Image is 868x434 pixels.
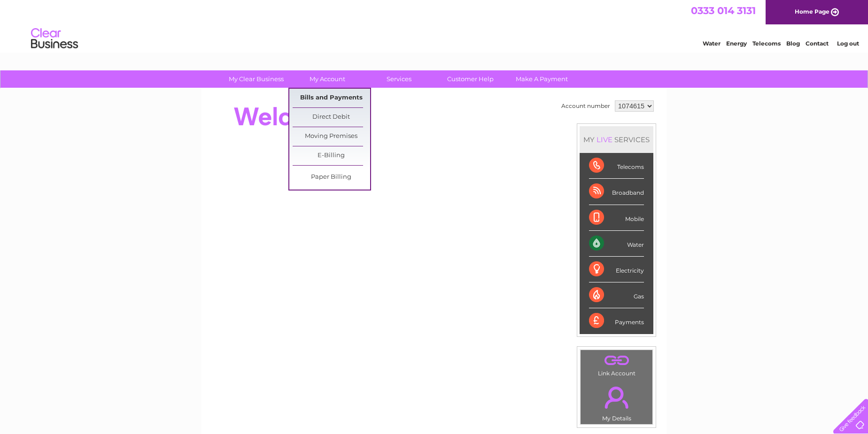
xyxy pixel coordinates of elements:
[293,146,370,165] a: E-Billing
[580,350,653,379] td: Link Account
[589,153,644,179] div: Telecoms
[589,308,644,334] div: Payments
[293,89,370,107] a: Bills and Payments
[559,98,612,114] td: Account number
[589,257,644,282] div: Electricity
[360,70,438,88] a: Services
[589,282,644,308] div: Gas
[213,5,657,46] div: Clear Business is a trading name of Verastar Limited (registered in [GEOGRAPHIC_DATA] No. 3667643...
[691,5,756,16] a: 0333 014 3131
[503,70,581,88] a: Make A Payment
[293,127,370,146] a: Moving Premises
[752,40,781,47] a: Telecoms
[293,108,370,127] a: Direct Debit
[580,126,653,153] div: MY SERVICES
[289,70,366,88] a: My Account
[217,70,295,88] a: My Clear Business
[786,40,800,47] a: Blog
[806,40,829,47] a: Contact
[583,381,650,414] a: .
[432,70,509,88] a: Customer Help
[589,231,644,257] div: Water
[703,40,721,47] a: Water
[589,205,644,231] div: Mobile
[583,352,650,369] a: .
[837,40,859,47] a: Log out
[293,168,370,187] a: Paper Billing
[589,179,644,205] div: Broadband
[31,24,78,53] img: logo.png
[726,40,747,47] a: Energy
[595,135,614,144] div: LIVE
[580,379,653,425] td: My Details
